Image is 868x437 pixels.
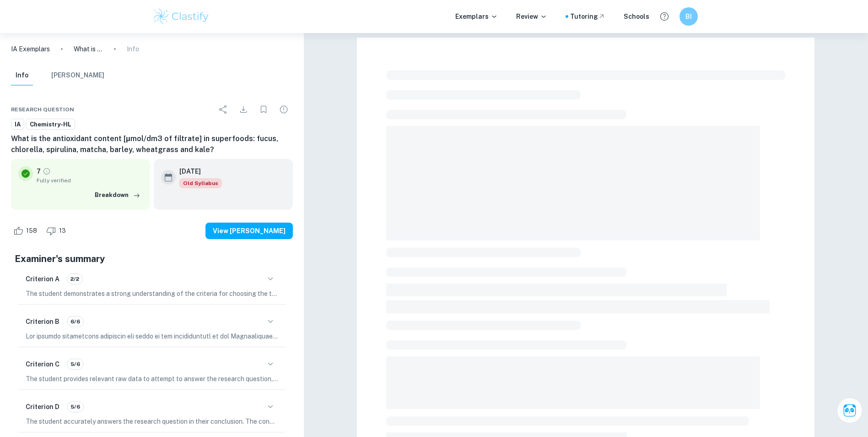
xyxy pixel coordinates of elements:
span: Chemistry-HL [27,120,75,129]
p: The student demonstrates a strong understanding of the criteria for choosing the topic and resear... [26,289,278,299]
div: Starting from the May 2025 session, the Chemistry IA requirements have changed. It's OK to refer ... [179,178,222,188]
p: Info [127,44,139,54]
img: Clastify logo [152,7,210,26]
p: The student provides relevant raw data to attempt to answer the research question, including both... [26,374,278,384]
h6: Criterion A [26,274,59,284]
p: Lor ipsumdo sitametcons adipiscin eli seddo ei tem incididuntutl et dol Magnaaliquae, adminim ven... [26,331,278,341]
p: What is the antioxidant content [μmol/dm3 of filtrate] in superfoods: fucus, chlorella, spirulina... [74,44,103,54]
p: Exemplars [455,11,498,22]
a: Tutoring [570,11,605,22]
div: Bookmark [254,100,273,119]
h5: Examiner's summary [15,252,289,266]
span: Fully verified [37,176,143,185]
button: Info [11,66,33,86]
button: View [PERSON_NAME] [205,223,293,239]
button: Breakdown [92,188,143,202]
a: Grade fully verified [43,167,51,175]
span: IA [11,120,24,129]
span: 5/6 [67,403,83,411]
p: The student accurately answers the research question in their conclusion. The conclusion is fully... [26,416,278,426]
div: Like [11,224,42,238]
a: Chemistry-HL [26,119,75,130]
h6: BI [683,11,694,22]
span: 13 [54,226,71,235]
div: Share [214,100,232,119]
a: IA [11,119,24,130]
p: 7 [37,166,41,176]
a: Schools [624,11,649,22]
span: 6/6 [67,317,83,326]
span: 2/2 [67,275,82,283]
div: Report issue [275,100,293,119]
p: Review [516,11,547,22]
span: 158 [21,226,42,235]
button: Ask Clai [837,398,863,423]
h6: Criterion C [26,359,59,369]
div: Download [234,100,253,119]
h6: Criterion B [26,317,59,327]
div: Dislike [44,224,71,238]
button: [PERSON_NAME] [51,66,104,86]
button: Help and Feedback [657,9,672,24]
span: 5/6 [67,360,83,368]
a: IA Exemplars [11,44,50,54]
span: Research question [11,105,74,114]
h6: Criterion D [26,402,59,412]
h6: What is the antioxidant content [μmol/dm3 of filtrate] in superfoods: fucus, chlorella, spirulina... [11,133,293,155]
button: BI [679,7,698,26]
span: Old Syllabus [179,178,222,188]
h6: [DATE] [179,166,215,176]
